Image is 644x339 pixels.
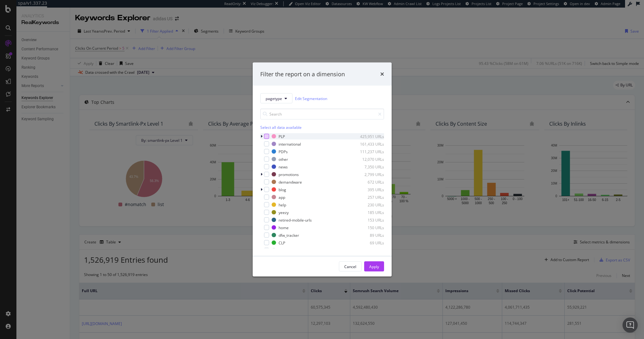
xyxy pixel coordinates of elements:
button: Cancel [339,261,362,272]
div: 230 URLs [353,202,384,207]
button: pagetype [260,93,292,104]
div: Filter the report on a dimension [260,70,345,78]
div: Apply [369,264,379,269]
div: 425,951 URLs [353,134,384,139]
div: CLP [279,240,285,245]
div: PLP [279,134,285,139]
div: yeezy [279,210,289,215]
div: modal [253,62,392,277]
div: 185 URLs [353,210,384,215]
div: home [279,225,289,230]
div: size-guide [279,248,297,253]
div: dfw_tracker [279,232,299,238]
a: Edit Segmentation [295,95,327,102]
div: 150 URLs [353,225,384,230]
div: times [380,70,384,78]
input: Search [260,109,384,120]
div: Select all data available [260,125,384,130]
div: help [279,202,286,207]
div: Open Intercom Messenger [623,317,638,333]
div: 257 URLs [353,194,384,200]
div: demandware [279,179,302,185]
div: news [279,164,288,169]
div: blog [279,187,286,192]
div: retired-mobile-urls [279,217,312,223]
div: app [279,194,285,200]
div: 7,350 URLs [353,164,384,169]
div: 12,070 URLs [353,156,384,162]
span: pagetype [266,96,282,101]
div: other [279,156,288,162]
div: 89 URLs [353,232,384,238]
div: 153 URLs [353,217,384,223]
div: 111,237 URLs [353,149,384,154]
div: international [279,141,301,147]
div: promotions [279,172,299,177]
button: Apply [364,261,384,272]
div: 2,799 URLs [353,172,384,177]
div: PDPs [279,149,288,154]
div: 161,433 URLs [353,141,384,147]
div: 672 URLs [353,179,384,185]
div: 69 URLs [353,240,384,245]
div: 395 URLs [353,187,384,192]
div: 29 URLs [353,248,384,253]
div: Cancel [344,264,356,269]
